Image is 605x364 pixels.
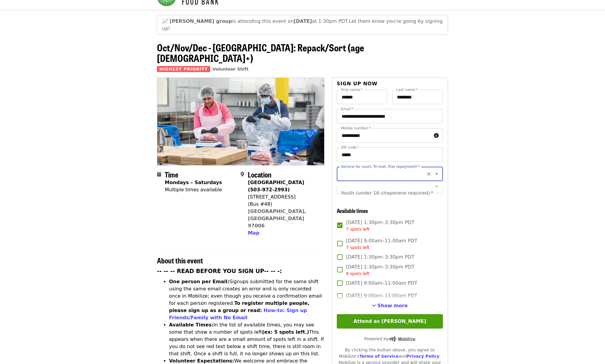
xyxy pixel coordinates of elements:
[169,322,213,328] strong: Available Times:
[169,358,234,364] strong: Volunteer Expectations:
[213,67,249,71] a: Volunteer Shift
[248,180,304,193] strong: [GEOGRAPHIC_DATA] (503-972-2993)
[157,268,282,274] strong: -- -- -- READ BEFORE YOU SIGN UP-- -- -:
[346,280,417,287] span: [DATE] 9:00am–11:00am PDT
[157,255,203,265] span: About this event
[337,147,443,162] input: ZIP code
[392,90,443,104] input: Last name
[432,170,441,178] button: Open
[337,128,431,143] input: Mobile number
[346,271,370,276] span: 9 spots left
[248,229,259,237] button: Map
[169,278,324,321] li: Signups submitted for the same shift using the same email creates an error and is only recorded o...
[337,207,368,214] span: Available times
[169,308,307,320] a: How-to: Sign up Friends/Family with No Email
[162,18,168,24] span: growth emoji
[432,182,441,190] button: Open
[337,81,378,86] span: Sign up now
[337,90,388,104] input: First name
[341,146,359,149] label: ZIP code
[262,329,309,335] strong: (ex: 5 spots left.)
[170,18,232,24] strong: [PERSON_NAME] group
[248,208,306,229] a: [GEOGRAPHIC_DATA], [GEOGRAPHIC_DATA] 97006
[396,88,418,92] label: Last name
[372,302,408,309] button: See more timeslots
[434,133,439,138] i: circle-info icon
[346,263,414,277] span: [DATE] 1:30pm–3:30pm PDT
[165,180,222,185] strong: Mondays – Saturdays
[337,314,443,329] button: Attend as [PERSON_NAME]
[346,245,370,250] span: 7 spots left
[248,193,319,201] div: [STREET_ADDRESS]
[165,186,222,193] div: Multiple times available
[169,300,309,313] strong: To register multiple people, please sign up as a group or read:
[377,303,408,308] span: Show more
[157,78,324,165] img: Oct/Nov/Dec - Beaverton: Repack/Sort (age 10+) organized by Oregon Food Bank
[294,18,312,24] strong: [DATE]
[341,88,363,92] label: First name
[346,227,370,232] span: 7 spots left
[165,169,178,180] span: Time
[248,169,272,180] span: Location
[248,201,319,208] div: (Bus #48)
[341,165,420,168] label: Service for court, Tri-met, fine repayment?
[157,66,210,72] span: Highest Priority
[388,336,415,342] img: Powered by Mobilize
[407,354,440,359] a: Privacy Policy
[241,171,244,177] i: map-marker-alt icon
[341,107,354,111] label: Email
[170,18,349,24] span: is attending this event on at 1:30pm PDT.
[346,292,417,299] span: [DATE] 9:00am–11:00am PDT
[359,354,399,359] a: Terms of Service
[169,279,229,284] strong: One person per Email:
[346,219,414,232] span: [DATE] 1:30pm–3:30pm PDT
[364,336,415,341] span: Powered by
[346,253,414,261] span: [DATE] 1:30pm–3:30pm PDT
[248,230,259,236] span: Map
[157,171,161,177] i: calendar icon
[337,109,443,123] input: Email
[346,237,417,251] span: [DATE] 9:00am–11:00am PDT
[425,170,433,178] button: Clear
[157,40,364,65] span: Oct/Nov/Dec - [GEOGRAPHIC_DATA]: Repack/Sort (age [DEMOGRAPHIC_DATA]+)
[341,126,370,130] label: Mobile number
[169,321,324,357] li: In the list of available times, you may see some that show a number of spots left This appears wh...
